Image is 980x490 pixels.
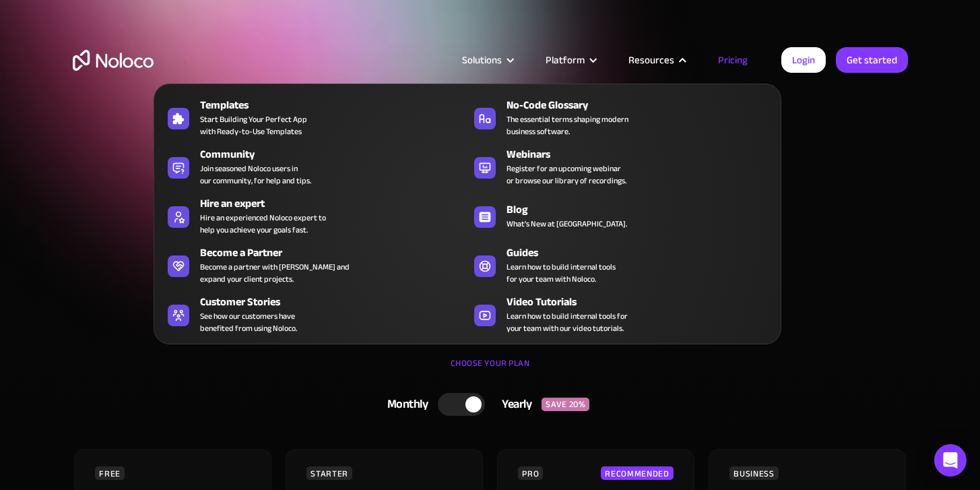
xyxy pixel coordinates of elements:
span: Register for an upcoming webinar or browse our library of recordings. [507,162,626,187]
div: PRO [518,466,543,480]
div: Resources [612,51,701,69]
div: Customer Stories [200,294,473,310]
a: GuidesLearn how to build internal toolsfor your team with Noloco. [467,242,774,288]
div: Become a Partner [200,245,473,261]
span: See how our customers have benefited from using Noloco. [200,310,297,334]
div: Guides [507,245,780,261]
a: Login [781,47,826,73]
div: Blog [507,202,780,218]
span: The essential terms shaping modern business software. [507,113,628,137]
div: Platform [529,51,612,69]
div: Become a partner with [PERSON_NAME] and expand your client projects. [200,261,350,285]
a: home [73,50,154,71]
a: Customer StoriesSee how our customers havebenefited from using Noloco. [161,291,467,337]
div: BUSINESS [729,466,778,480]
div: Webinars [507,146,780,162]
span: Start Building Your Perfect App with Ready-to-Use Templates [200,113,307,137]
div: CHOOSE YOUR PLAN [73,353,908,387]
a: Become a PartnerBecome a partner with [PERSON_NAME] andexpand your client projects. [161,242,467,288]
div: Yearly [485,394,542,415]
div: Solutions [445,51,529,69]
a: WebinarsRegister for an upcoming webinaror browse our library of recordings. [467,144,774,189]
h2: Start for free. Upgrade to support your business at any stage. [73,209,908,229]
div: STARTER [306,466,352,480]
div: No-Code Glossary [507,97,780,113]
div: Monthly [370,394,438,415]
div: Community [200,146,473,162]
a: Video TutorialsLearn how to build internal tools foryour team with our video tutorials. [467,291,774,337]
div: Solutions [462,51,502,69]
div: RECOMMENDED [601,466,673,480]
h1: Flexible Pricing Designed for Business [73,115,908,195]
div: Resources [628,51,674,69]
div: SAVE 20% [542,398,589,411]
a: BlogWhat's New at [GEOGRAPHIC_DATA]. [467,193,774,239]
a: Hire an expertHire an experienced Noloco expert tohelp you achieve your goals fast. [161,193,467,239]
div: Video Tutorials [507,294,780,310]
a: No-Code GlossaryThe essential terms shaping modernbusiness software. [467,94,774,140]
span: What's New at [GEOGRAPHIC_DATA]. [507,218,627,230]
a: CommunityJoin seasoned Noloco users inour community, for help and tips. [161,144,467,189]
div: Platform [546,51,585,69]
span: Learn how to build internal tools for your team with our video tutorials. [507,310,628,334]
div: Templates [200,97,473,113]
div: Hire an experienced Noloco expert to help you achieve your goals fast. [200,212,326,236]
a: Get started [836,47,908,73]
span: Learn how to build internal tools for your team with Noloco. [507,261,616,285]
div: Hire an expert [200,195,473,212]
span: Join seasoned Noloco users in our community, for help and tips. [200,162,311,187]
a: Pricing [701,51,764,69]
a: TemplatesStart Building Your Perfect Appwith Ready-to-Use Templates [161,94,467,140]
div: Open Intercom Messenger [934,444,967,477]
nav: Resources [154,65,781,344]
div: FREE [95,466,125,480]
